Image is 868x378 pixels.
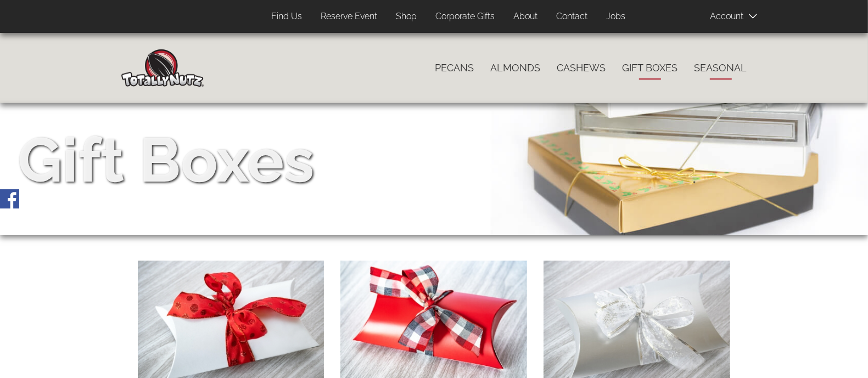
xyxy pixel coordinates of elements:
a: Seasonal [686,57,755,80]
a: Cashews [549,57,614,80]
a: Corporate Gifts [428,6,503,27]
a: Find Us [264,6,311,27]
div: Gift Boxes [18,116,314,204]
img: Home [121,49,204,87]
a: Reserve Event [313,6,386,27]
a: Shop [388,6,425,27]
a: Almonds [483,57,549,80]
a: Gift Boxes [614,57,686,80]
a: Pecans [427,57,483,80]
a: About [506,6,546,27]
a: Contact [548,6,596,27]
a: Jobs [598,6,634,27]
